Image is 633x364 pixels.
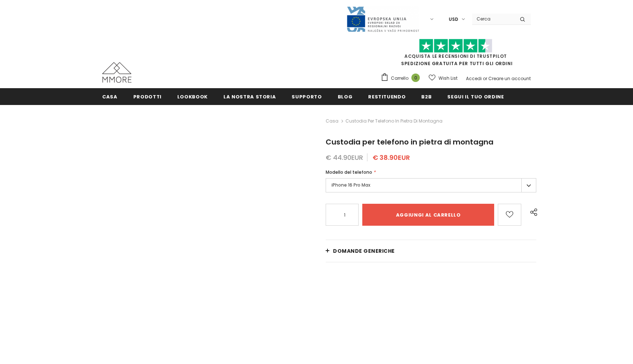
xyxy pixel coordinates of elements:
span: Restituendo [368,93,406,100]
span: € 44.90EUR [326,153,363,162]
a: Casa [102,88,118,105]
a: Acquista le recensioni di TrustPilot [404,53,507,59]
span: Segui il tuo ordine [447,93,504,100]
a: La nostra storia [223,88,276,105]
span: Lookbook [177,93,208,100]
span: La nostra storia [223,93,276,100]
a: supporto [292,88,322,105]
a: Casa [326,117,338,125]
a: B2B [421,88,432,105]
span: or [483,75,487,82]
a: Creare un account [488,75,531,82]
span: B2B [421,93,432,100]
a: Blog [338,88,353,105]
a: Wish List [429,72,458,85]
a: Accedi [466,75,482,82]
a: Javni Razpis [346,16,419,22]
input: Search Site [472,14,514,24]
span: Carrello [391,75,408,82]
span: Wish List [438,75,458,82]
a: Carrello 0 [381,73,423,84]
span: supporto [292,93,322,100]
input: Aggiungi al carrello [362,204,494,226]
span: Blog [338,93,353,100]
a: Segui il tuo ordine [447,88,504,105]
span: Domande generiche [333,247,395,255]
span: Prodotti [133,93,162,100]
span: € 38.90EUR [373,153,410,162]
span: Modello del telefono [326,169,372,175]
a: Lookbook [177,88,208,105]
span: SPEDIZIONE GRATUITA PER TUTTI GLI ORDINI [381,42,531,67]
a: Restituendo [368,88,406,105]
span: 0 [411,74,420,82]
span: Custodia per telefono in pietra di montagna [326,137,493,147]
a: Prodotti [133,88,162,105]
span: USD [449,16,458,23]
img: Fidati di Pilot Stars [419,39,492,53]
span: Custodia per telefono in pietra di montagna [345,117,443,125]
a: Domande generiche [326,240,536,262]
span: Casa [102,93,118,100]
label: iPhone 16 Pro Max [326,178,536,192]
img: Javni Razpis [346,6,419,33]
img: Casi MMORE [102,62,132,83]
